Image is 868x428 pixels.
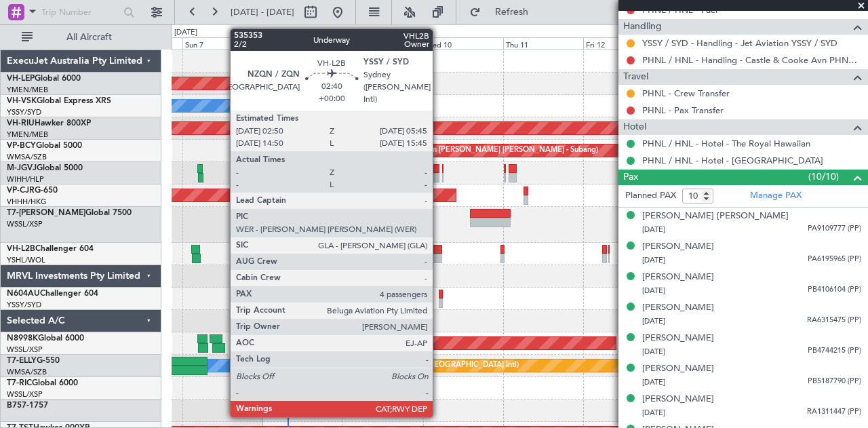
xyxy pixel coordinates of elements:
a: VH-VSKGlobal Express XRS [7,97,111,105]
span: VH-LEP [7,75,35,83]
a: PHNL - Crew Transfer [642,87,730,99]
span: RA6315475 (PP) [807,315,861,326]
div: [PERSON_NAME] [642,332,714,345]
a: YMEN/MEB [7,130,48,140]
a: YSSY / SYD - Handling - Jet Aviation YSSY / SYD [642,37,837,49]
button: All Aircraft [15,26,147,48]
span: N604AU [7,290,40,298]
a: WSSL/XSP [7,345,43,355]
a: Manage PAX [750,189,802,203]
span: [DATE] [642,377,665,387]
span: VP-BCY [7,142,36,150]
span: PA6195965 (PP) [808,254,861,265]
a: YSSY/SYD [7,300,41,310]
a: VH-L2BChallenger 604 [7,245,94,253]
span: Travel [623,69,648,85]
a: VH-LEPGlobal 6000 [7,75,81,83]
a: B757-1757 [7,402,48,410]
a: PHNL / HNL - Hotel - [GEOGRAPHIC_DATA] [642,155,823,166]
span: T7-ELLY [7,357,37,365]
a: PHNL / HNL - Handling - Castle & Cooke Avn PHNL / HNL [642,54,861,66]
span: Pax [623,170,638,185]
a: T7-RICGlobal 6000 [7,379,78,387]
div: Planned Maint [GEOGRAPHIC_DATA] (Seletar) [266,333,425,353]
a: VHHH/HKG [7,197,47,207]
div: [PERSON_NAME] [PERSON_NAME] [642,210,789,223]
span: Handling [623,19,662,35]
span: T7-RIC [7,379,32,387]
span: [DATE] [642,286,665,296]
span: PA9109777 (PP) [808,223,861,235]
div: Planned Maint [GEOGRAPHIC_DATA] ([GEOGRAPHIC_DATA] Intl) [292,355,519,376]
span: (10/10) [808,170,839,184]
a: T7-[PERSON_NAME]Global 7500 [7,209,132,217]
span: Hotel [623,119,646,135]
div: Thu 11 [503,37,583,50]
a: WIHH/HLP [7,174,44,184]
a: PHNL / HNL - Hotel - The Royal Hawaiian [642,138,810,149]
a: M-JGVJGlobal 5000 [7,164,83,172]
a: N8998KGlobal 6000 [7,334,84,343]
span: [DATE] [642,347,665,357]
input: Trip Number [41,2,119,22]
span: [DATE] [642,408,665,418]
span: [DATE] [642,225,665,235]
div: Tue 9 [342,37,422,50]
a: YSHL/WOL [7,255,45,265]
span: PB4106104 (PP) [808,284,861,296]
div: [PERSON_NAME] [642,362,714,376]
div: [PERSON_NAME] [642,393,714,406]
a: PHNL - Pax Transfer [642,104,724,116]
a: T7-ELLYG-550 [7,357,60,365]
div: [DATE] [174,27,197,39]
div: Fri 12 [583,37,663,50]
div: [PERSON_NAME] [642,271,714,284]
span: N8998K [7,334,38,343]
span: B757-1 [7,402,34,410]
a: WSSL/XSP [7,389,43,400]
span: VH-L2B [7,245,35,253]
span: [DATE] [642,255,665,265]
div: Wed 10 [423,37,503,50]
span: VP-CJR [7,187,35,195]
span: PB4744215 (PP) [808,345,861,357]
a: VP-CJRG-650 [7,187,58,195]
a: WSSL/XSP [7,219,43,229]
a: VH-RIUHawker 800XP [7,119,91,128]
a: N604AUChallenger 604 [7,290,98,298]
span: RA1311447 (PP) [807,406,861,418]
span: T7-[PERSON_NAME] [7,209,85,217]
span: [DATE] [642,316,665,326]
div: [PERSON_NAME] [642,240,714,254]
span: [DATE] - [DATE] [231,6,294,18]
span: All Aircraft [35,33,143,42]
a: WMSA/SZB [7,367,47,377]
div: Mon 8 [262,37,342,50]
div: Unplanned Maint [GEOGRAPHIC_DATA] (Sultan [PERSON_NAME] [PERSON_NAME] - Subang) [273,140,598,161]
button: Refresh [463,1,545,23]
a: YSSY/SYD [7,107,41,117]
div: [PERSON_NAME] [642,301,714,315]
span: M-JGVJ [7,164,37,172]
a: YMEN/MEB [7,85,48,95]
a: VP-BCYGlobal 5000 [7,142,82,150]
a: WMSA/SZB [7,152,47,162]
div: Sun 7 [182,37,262,50]
span: Refresh [484,7,540,17]
label: Planned PAX [625,189,676,203]
span: VH-VSK [7,97,37,105]
span: VH-RIU [7,119,35,128]
span: PB5187790 (PP) [808,376,861,387]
